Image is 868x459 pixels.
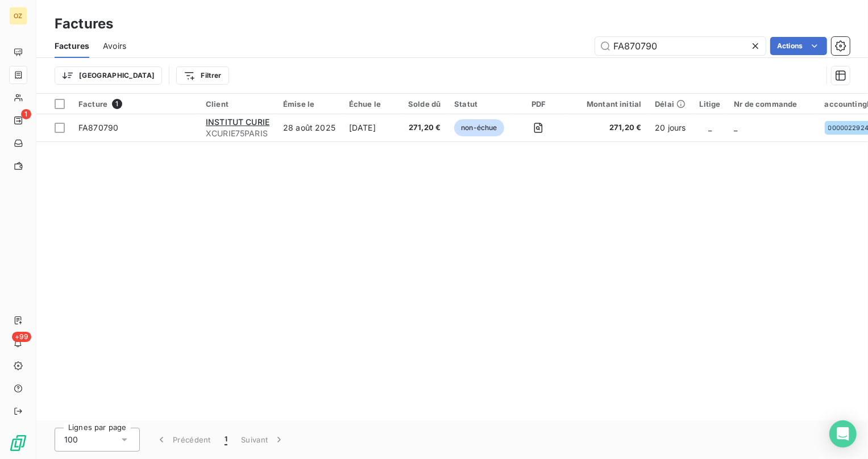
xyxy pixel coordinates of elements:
[21,109,31,119] span: 1
[55,40,89,52] span: Factures
[770,37,827,55] button: Actions
[829,420,857,448] div: Open Intercom Messenger
[206,128,269,139] span: XCURIE75PARIS
[206,99,269,109] div: Client
[408,122,441,133] span: 271,20 €
[573,122,641,133] span: 271,20 €
[454,99,504,109] div: Statut
[225,434,227,445] span: 1
[55,14,113,34] h3: Factures
[734,99,811,109] div: Nr de commande
[206,117,269,127] span: INSTITUT CURIE
[349,99,394,109] div: Échue le
[218,428,234,452] button: 1
[103,40,126,52] span: Avoirs
[283,99,335,109] div: Émise le
[55,66,162,85] button: [GEOGRAPHIC_DATA]
[78,99,107,109] span: Facture
[408,99,441,109] div: Solde dû
[708,123,712,132] span: _
[648,114,692,141] td: 20 jours
[342,114,401,141] td: [DATE]
[9,434,27,452] img: Logo LeanPay
[9,7,27,25] div: OZ
[734,123,738,132] span: _
[64,434,78,445] span: 100
[573,99,641,109] div: Montant initial
[276,114,342,141] td: 28 août 2025
[518,99,559,109] div: PDF
[700,99,721,109] div: Litige
[78,123,118,132] span: FA870790
[655,99,686,109] div: Délai
[12,332,31,342] span: +99
[176,66,229,85] button: Filtrer
[454,119,504,136] span: non-échue
[112,99,122,109] span: 1
[234,428,292,452] button: Suivant
[595,37,766,55] input: Rechercher
[149,428,218,452] button: Précédent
